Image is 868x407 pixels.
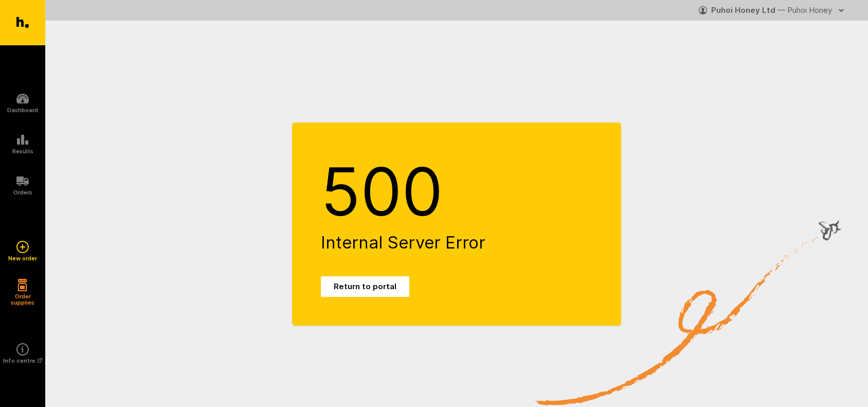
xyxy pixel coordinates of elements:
[321,276,409,297] a: Return to portal
[699,2,847,19] button: Puhoi Honey Ltd — Puhoi Honey
[8,255,37,261] h5: New order
[12,148,33,154] h5: Results
[777,5,832,15] span: — Puhoi Honey
[13,189,32,196] h5: Orders
[321,151,592,234] h1: 500
[3,358,42,364] h5: Info centre
[711,5,775,15] strong: Puhoi Honey Ltd
[7,107,38,113] h5: Dashboard
[321,233,592,252] h2: Internal Server Error
[7,293,38,306] h5: Order supplies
